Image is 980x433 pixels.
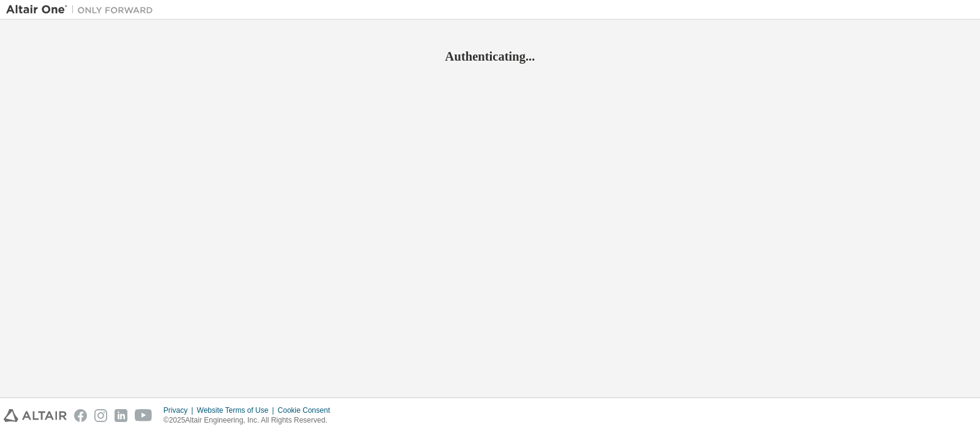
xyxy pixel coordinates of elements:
[94,409,107,422] img: instagram.svg
[164,405,197,415] div: Privacy
[135,409,153,422] img: youtube.svg
[6,48,974,64] h2: Authenticating...
[164,415,337,426] p: © 2025 Altair Engineering, Inc. All Rights Reserved.
[6,4,159,16] img: Altair One
[4,409,67,422] img: altair_logo.svg
[197,405,277,415] div: Website Terms of Use
[74,409,87,422] img: facebook.svg
[277,405,337,415] div: Cookie Consent
[115,409,127,422] img: linkedin.svg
